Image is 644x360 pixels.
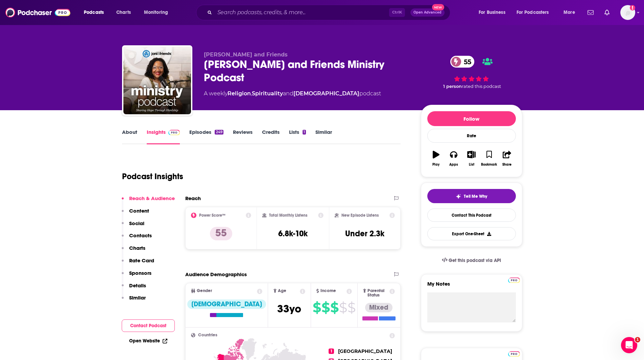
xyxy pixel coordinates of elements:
div: Rate [427,129,516,143]
button: open menu [79,7,113,18]
h2: Power Score™ [199,213,225,218]
div: 249 [215,130,223,135]
p: Content [129,208,149,214]
span: New [432,4,444,10]
a: Contact This Podcast [427,209,516,222]
span: Logged in as AtriaBooks [620,5,635,20]
p: Social [129,220,144,226]
a: Credits [262,129,280,144]
button: Reach & Audience [122,195,175,208]
h2: Audience Demographics [185,271,247,278]
span: , [251,90,252,97]
button: Export One-Sheet [427,227,516,240]
button: open menu [559,7,583,18]
p: Similar [129,294,146,301]
a: Joni and Friends Ministry Podcast [123,47,191,114]
h3: 6.8k-10k [278,229,308,239]
iframe: Intercom live chat [621,337,637,353]
div: Play [432,163,439,167]
button: open menu [139,7,177,18]
a: 55 [450,56,475,68]
span: For Business [479,8,505,17]
p: Reach & Audience [129,195,175,201]
span: $ [321,302,330,313]
button: List [462,146,480,171]
span: [GEOGRAPHIC_DATA] [338,348,392,354]
p: Contacts [129,232,152,239]
img: Podchaser - Follow, Share and Rate Podcasts [5,6,70,19]
button: Apps [445,146,462,171]
button: Contacts [122,232,152,245]
svg: Add a profile image [630,5,635,10]
button: Social [122,220,144,233]
button: Show profile menu [620,5,635,20]
button: Rate Card [122,257,154,270]
div: Mixed [365,303,392,312]
a: InsightsPodchaser Pro [147,129,180,144]
a: [DEMOGRAPHIC_DATA] [293,90,359,97]
span: Open Advanced [413,11,442,14]
a: Get this podcast via API [436,252,507,269]
button: Contact Podcast [122,319,175,332]
img: Podchaser Pro [508,351,520,357]
p: 55 [210,227,232,240]
h3: Under 2.3k [345,229,384,239]
button: Open AdvancedNew [410,8,445,17]
a: Pro website [508,277,520,283]
span: 55 [457,56,475,68]
h2: New Episode Listens [341,213,379,218]
div: 1 [303,130,306,135]
span: 33 yo [277,302,301,315]
div: Bookmark [481,163,497,167]
a: Spirituality [252,90,283,97]
span: $ [348,302,355,313]
span: $ [313,302,321,313]
a: Charts [112,7,135,18]
button: Play [427,146,445,171]
span: and [283,90,293,97]
h2: Reach [185,195,201,201]
span: Age [278,289,286,293]
span: Income [320,289,336,293]
h1: Podcast Insights [122,171,183,182]
span: rated this podcast [462,84,501,89]
h2: Total Monthly Listens [269,213,307,218]
button: Content [122,208,149,220]
a: Show notifications dropdown [585,7,596,18]
span: For Podcasters [517,8,549,17]
span: Monitoring [144,8,168,17]
a: Show notifications dropdown [602,7,612,18]
span: [PERSON_NAME] and Friends [204,51,288,58]
button: open menu [474,7,514,18]
span: $ [330,302,338,313]
button: Bookmark [480,146,498,171]
button: Sponsors [122,270,151,282]
div: Apps [449,163,458,167]
button: open menu [512,7,559,18]
button: tell me why sparkleTell Me Why [427,189,516,203]
label: My Notes [427,281,516,292]
span: Get this podcast via API [449,258,501,263]
img: tell me why sparkle [456,194,461,199]
a: Lists1 [289,129,306,144]
button: Similar [122,294,146,307]
a: Religion [228,90,251,97]
input: Search podcasts, credits, & more... [215,7,389,18]
button: Share [498,146,516,171]
span: Gender [197,289,212,293]
div: A weekly podcast [204,90,381,98]
p: Sponsors [129,270,151,276]
a: Reviews [233,129,253,144]
button: Details [122,282,146,295]
img: Podchaser Pro [508,278,520,283]
div: [DEMOGRAPHIC_DATA] [187,299,266,309]
a: Similar [315,129,332,144]
a: About [122,129,137,144]
span: Charts [116,8,131,17]
div: Share [502,163,511,167]
span: More [564,8,575,17]
div: 55 1 personrated this podcast [421,51,522,93]
span: Countries [198,333,217,337]
img: Podchaser Pro [168,130,180,135]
